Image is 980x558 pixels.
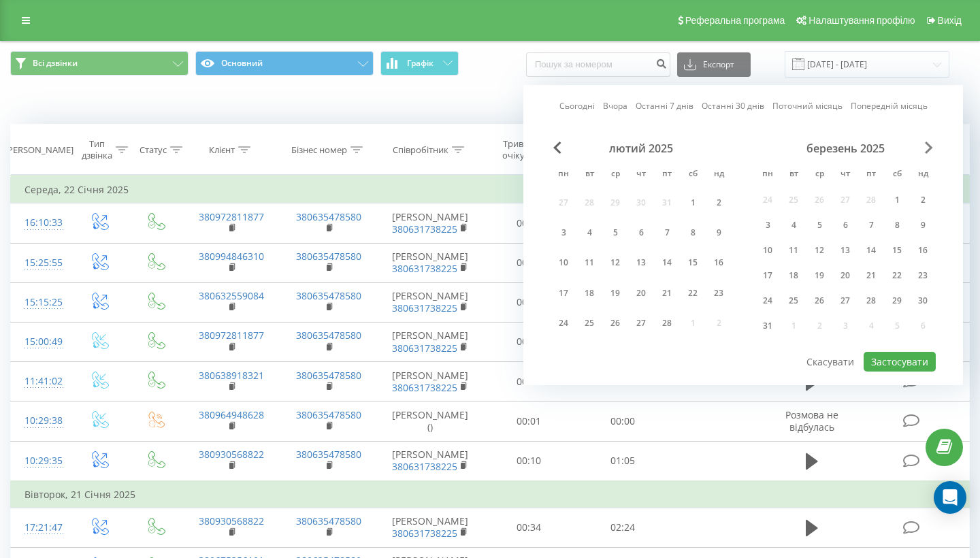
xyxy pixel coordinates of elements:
div: пт 14 бер 2025 р. [858,240,884,261]
td: 00:01 [483,401,576,441]
div: 19 [606,284,624,302]
div: сб 8 бер 2025 р. [884,215,910,235]
div: березень 2025 [755,142,936,155]
div: 16 [710,254,728,272]
div: 10 [759,242,777,259]
div: 21 [658,284,676,302]
div: 3 [555,224,572,242]
div: Open Intercom Messenger [934,481,966,514]
div: лютий 2025 [551,142,732,155]
a: 380930568822 [199,448,264,461]
div: 28 [658,314,676,332]
a: 380631738225 [392,460,457,473]
div: Тривалість очікування [495,138,557,161]
div: 10:29:35 [24,448,57,474]
input: Пошук за номером [526,52,670,77]
td: 00:14 [483,203,576,243]
div: 30 [914,292,932,310]
div: 12 [606,254,624,272]
div: 16:10:33 [24,210,57,236]
td: 00:34 [483,508,576,547]
div: сб 1 бер 2025 р. [884,190,910,210]
div: 14 [658,254,676,272]
abbr: неділя [708,165,729,185]
div: 5 [811,216,828,234]
div: 24 [555,314,572,332]
a: 380994846310 [199,250,264,263]
td: 00:10 [483,441,576,481]
td: 01:05 [576,441,670,481]
div: сб 15 бер 2025 р. [884,240,910,261]
a: 380635478580 [296,210,361,223]
div: чт 6 бер 2025 р. [832,215,858,235]
div: вт 25 лют 2025 р. [576,311,602,336]
td: [PERSON_NAME] () [378,401,483,441]
div: 5 [606,224,624,242]
a: 380631738225 [392,223,457,235]
div: 21 [862,267,880,284]
div: 13 [836,242,854,259]
abbr: вівторок [579,165,600,185]
button: Скасувати [799,352,862,372]
a: 380631738225 [392,262,457,275]
div: ср 5 лют 2025 р. [602,220,628,245]
td: [PERSON_NAME] [378,243,483,282]
div: пт 14 лют 2025 р. [654,250,680,276]
div: 24 [759,292,777,310]
div: пн 31 бер 2025 р. [755,316,781,336]
div: 10 [555,254,572,272]
div: чт 6 лют 2025 р. [628,220,654,245]
div: 3 [759,216,777,234]
a: 380638918321 [199,369,264,382]
div: 26 [606,314,624,332]
a: 380635478580 [296,369,361,382]
div: вт 11 бер 2025 р. [781,240,806,261]
div: 18 [785,267,802,284]
abbr: понеділок [553,165,574,185]
div: 2 [710,194,728,212]
a: 380631738225 [392,381,457,394]
div: пт 28 лют 2025 р. [654,311,680,336]
div: пн 17 бер 2025 р. [755,265,781,286]
div: 18 [581,284,598,302]
div: 8 [888,216,906,234]
div: 28 [862,292,880,310]
a: 380972811877 [199,329,264,342]
td: [PERSON_NAME] [378,282,483,322]
a: 380635478580 [296,329,361,342]
td: 00:13 [483,322,576,361]
span: Розмова не відбулась [785,408,838,433]
div: нд 2 лют 2025 р. [706,190,732,215]
div: нд 23 бер 2025 р. [910,265,936,286]
div: вт 25 бер 2025 р. [781,291,806,311]
a: 380635478580 [296,448,361,461]
div: пт 7 лют 2025 р. [654,220,680,245]
div: 4 [581,224,598,242]
div: 15 [888,242,906,259]
div: ср 26 бер 2025 р. [806,291,832,311]
div: ср 19 лют 2025 р. [602,280,628,306]
div: 9 [914,216,932,234]
abbr: вівторок [783,165,804,185]
div: Клієнт [209,144,235,156]
div: сб 22 бер 2025 р. [884,265,910,286]
button: Застосувати [864,352,936,372]
a: 380635478580 [296,514,361,527]
abbr: субота [683,165,703,185]
div: сб 8 лют 2025 р. [680,220,706,245]
div: Тип дзвінка [82,138,112,161]
div: пн 3 бер 2025 р. [755,215,781,235]
div: пн 24 лют 2025 р. [551,311,576,336]
div: 11:41:02 [24,368,57,395]
div: 14 [862,242,880,259]
abbr: понеділок [757,165,778,185]
div: вт 4 бер 2025 р. [781,215,806,235]
div: 11 [785,242,802,259]
div: нд 2 бер 2025 р. [910,190,936,210]
div: 15:15:25 [24,289,57,316]
a: 380635478580 [296,250,361,263]
div: 20 [632,284,650,302]
div: нд 23 лют 2025 р. [706,280,732,306]
td: 00:12 [483,362,576,401]
a: 380972811877 [199,210,264,223]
